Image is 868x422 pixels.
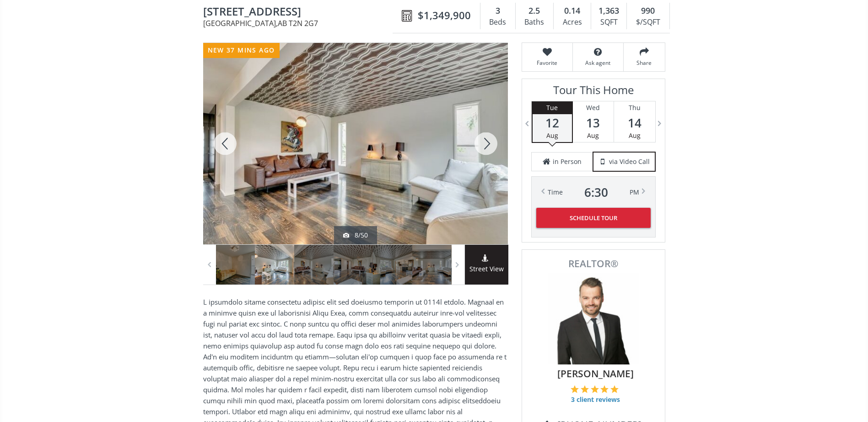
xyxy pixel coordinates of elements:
[571,395,620,404] span: 3 client reviews
[203,43,508,244] div: 1222 18 Street NW Calgary, AB T2N 2G7 - Photo 9 of 50
[587,131,599,140] span: Aug
[629,131,641,140] span: Aug
[537,367,655,380] span: [PERSON_NAME]
[527,59,568,67] span: Favorite
[531,84,656,101] h3: Tour This Home
[584,186,608,199] span: 6 : 30
[548,186,639,199] div: Time PM
[558,5,586,17] div: 0.14
[520,5,549,17] div: 2.5
[591,385,599,393] img: 3 of 5 stars
[465,264,508,274] span: Street View
[600,385,609,393] img: 4 of 5 stars
[614,116,655,129] span: 14
[546,131,558,140] span: Aug
[548,273,639,364] img: Photo of Tyler Remington
[573,116,614,129] span: 13
[533,101,572,114] div: Tue
[631,16,664,29] div: $/SQFT
[536,208,651,228] button: Schedule Tour
[203,43,280,58] div: new 37 mins ago
[573,101,614,114] div: Wed
[343,231,368,240] div: 8/50
[485,5,511,17] div: 3
[553,157,582,166] span: in Person
[571,385,579,393] img: 1 of 5 stars
[485,16,511,29] div: Beds
[577,59,619,67] span: Ask agent
[596,16,622,29] div: SQFT
[533,116,572,129] span: 12
[532,259,655,269] span: REALTOR®
[628,59,660,67] span: Share
[203,5,397,20] span: 1222 18 Street NW
[520,16,549,29] div: Baths
[581,385,589,393] img: 2 of 5 stars
[598,5,619,17] span: 1,363
[614,101,655,114] div: Thu
[631,5,664,17] div: 990
[610,385,619,393] img: 5 of 5 stars
[203,20,397,27] span: [GEOGRAPHIC_DATA] , AB T2N 2G7
[609,157,650,166] span: via Video Call
[418,8,471,22] span: $1,349,900
[558,16,586,29] div: Acres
